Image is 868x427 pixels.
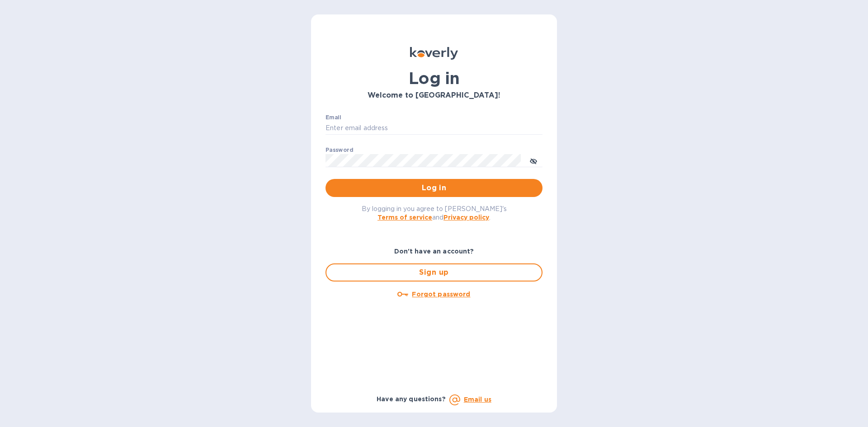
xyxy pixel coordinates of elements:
[412,291,470,298] u: Forgot password
[464,396,491,403] a: Email us
[325,179,542,197] button: Log in
[377,395,446,403] b: Have any questions?
[325,263,542,282] button: Sign up
[325,69,542,88] h1: Log in
[524,151,542,169] button: toggle password visibility
[325,91,542,100] h3: Welcome to [GEOGRAPHIC_DATA]!
[325,147,353,153] label: Password
[410,47,458,60] img: Koverly
[362,205,507,221] span: By logging in you agree to [PERSON_NAME]'s and .
[333,183,535,193] span: Log in
[443,214,489,221] a: Privacy policy
[334,267,534,278] span: Sign up
[394,248,474,255] b: Don't have an account?
[325,115,341,120] label: Email
[325,122,542,135] input: Enter email address
[377,214,432,221] a: Terms of service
